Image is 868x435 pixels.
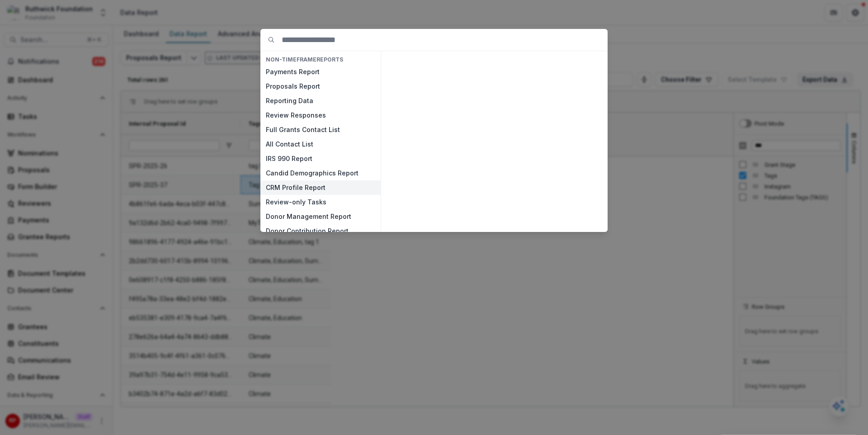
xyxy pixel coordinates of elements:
button: Reporting Data [260,94,381,108]
button: Donor Management Report [260,209,381,224]
button: Candid Demographics Report [260,166,381,180]
button: All Contact List [260,137,381,151]
button: Donor Contribution Report [260,224,381,238]
button: Full Grants Contact List [260,123,381,137]
h4: NON-TIMEFRAME Reports [260,55,381,65]
button: IRS 990 Report [260,151,381,166]
button: Proposals Report [260,79,381,94]
button: Review Responses [260,108,381,123]
button: CRM Profile Report [260,180,381,195]
button: Review-only Tasks [260,195,381,209]
button: Payments Report [260,65,381,79]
